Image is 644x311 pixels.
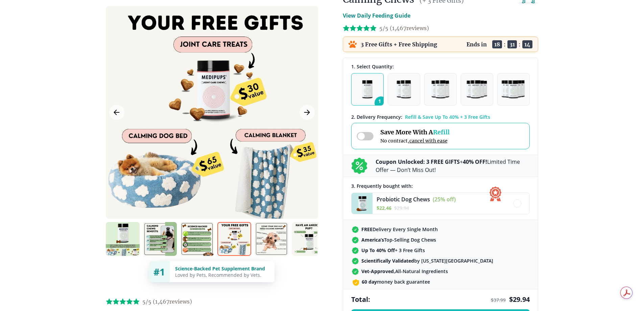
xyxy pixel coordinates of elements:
span: by [US_STATE][GEOGRAPHIC_DATA] [361,258,493,264]
img: Probiotic Dog Chews - Medipups [352,193,373,214]
span: No contract, [380,138,450,144]
p: View Daily Feeding Guide [343,12,410,20]
span: Refill [433,128,450,136]
span: Delivery Every Single Month [361,226,438,232]
img: Calming Chews | Natural Dog Supplements [106,222,140,256]
span: 14 [522,40,532,48]
strong: FREE [361,226,373,232]
span: : [519,41,521,48]
span: $ 29.94 [509,295,530,304]
span: 31 [507,40,517,48]
span: 1 [375,96,387,109]
strong: Scientifically Validated [361,258,414,264]
span: + 3 Free Gifts [361,247,425,253]
button: Next Image [300,105,315,120]
img: Pack of 2 - Natural Dog Supplements [397,80,411,98]
span: $ 37.99 [491,297,506,303]
strong: America’s [361,237,384,243]
strong: 60 day [362,279,377,285]
span: Total: [351,295,370,304]
strong: Up To 40% Off [361,247,395,253]
span: Save More With A [380,128,450,136]
img: Calming Chews | Natural Dog Supplements [292,222,326,256]
button: 1 [351,73,384,106]
span: money back guarantee [362,279,430,285]
img: Pack of 5 - Natural Dog Supplements [501,80,526,98]
b: 40% OFF! [463,158,487,165]
p: Ends in [467,41,487,48]
p: 3 Free Gifts + Free Shipping [361,41,437,48]
span: All-Natural Ingredients [361,268,448,274]
span: 5/5 ( 1,467 reviews) [379,25,429,31]
img: Pack of 4 - Natural Dog Supplements [467,80,487,98]
span: Probiotic Dog Chews [377,196,430,203]
strong: Vet-Approved, [361,268,395,274]
span: $ 29.94 [394,205,409,211]
img: Pack of 1 - Natural Dog Supplements [362,80,373,98]
span: Refill & Save Up To 40% + 3 Free Gifts [405,114,490,120]
span: #1 [153,265,165,278]
img: Calming Chews | Natural Dog Supplements [180,222,214,256]
span: 3 . Frequently bought with: [351,183,413,189]
img: Calming Chews | Natural Dog Supplements [255,222,288,256]
img: Pack of 3 - Natural Dog Supplements [431,80,449,98]
img: Calming Chews | Natural Dog Supplements [217,222,251,256]
span: 18 [492,40,502,48]
span: : [504,41,506,48]
span: Top-Selling Dog Chews [361,237,436,243]
div: 1. Select Quantity: [351,63,530,70]
span: 2 . Delivery Frequency: [351,114,402,120]
span: $ 22.46 [377,205,391,211]
div: Science-Backed Pet Supplement Brand [175,265,269,272]
span: (25% off) [433,196,456,203]
div: Loved by Pets, Recommended by Vets. [175,272,269,278]
b: Coupon Unlocked: 3 FREE GIFTS [376,158,460,165]
img: Calming Chews | Natural Dog Supplements [143,222,177,256]
span: cancel with ease [409,138,448,144]
span: 5/5 ( 1,467 reviews) [142,298,192,305]
button: Previous Image [109,105,124,120]
p: + Limited Time Offer — Don’t Miss Out! [376,158,530,174]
